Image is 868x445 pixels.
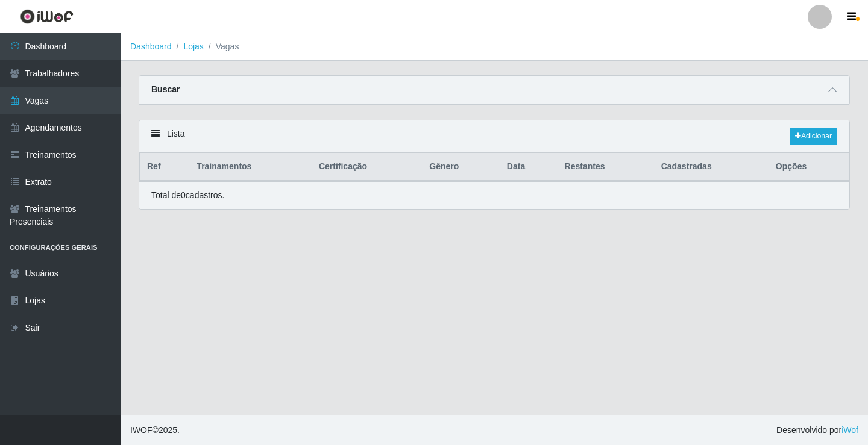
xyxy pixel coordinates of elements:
[769,153,849,181] th: Opções
[121,33,868,61] nav: breadcrumb
[151,189,224,202] p: Total de 0 cadastros.
[130,42,172,51] a: Dashboard
[151,84,180,94] strong: Buscar
[312,153,422,181] th: Certificação
[140,153,190,181] th: Ref
[841,425,858,435] a: iWof
[790,128,837,145] a: Adicionar
[183,42,203,51] a: Lojas
[654,153,769,181] th: Cadastradas
[20,9,74,24] img: CoreUI Logo
[500,153,558,181] th: Data
[558,153,654,181] th: Restantes
[422,153,500,181] th: Gênero
[139,120,849,152] div: Lista
[204,40,239,53] li: Vagas
[130,424,180,437] span: © 2025 .
[189,153,312,181] th: Trainamentos
[776,424,858,437] span: Desenvolvido por
[130,425,153,435] span: IWOF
